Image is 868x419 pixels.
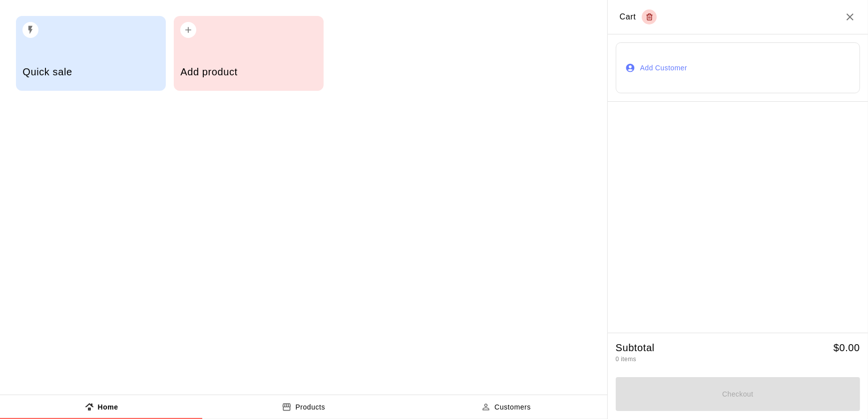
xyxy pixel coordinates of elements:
button: Close [844,11,856,23]
button: Add product [174,16,324,91]
button: Quick sale [16,16,166,91]
p: Customers [494,402,531,413]
button: Add Customer [616,42,860,93]
p: Home [98,402,118,413]
p: Products [295,402,325,413]
h5: Add product [180,65,317,79]
h5: $ 0.00 [834,341,860,355]
h5: Quick sale [22,65,159,79]
div: Cart [620,9,657,24]
span: 0 items [616,356,636,363]
button: Empty cart [642,9,657,24]
h5: Subtotal [616,341,655,355]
